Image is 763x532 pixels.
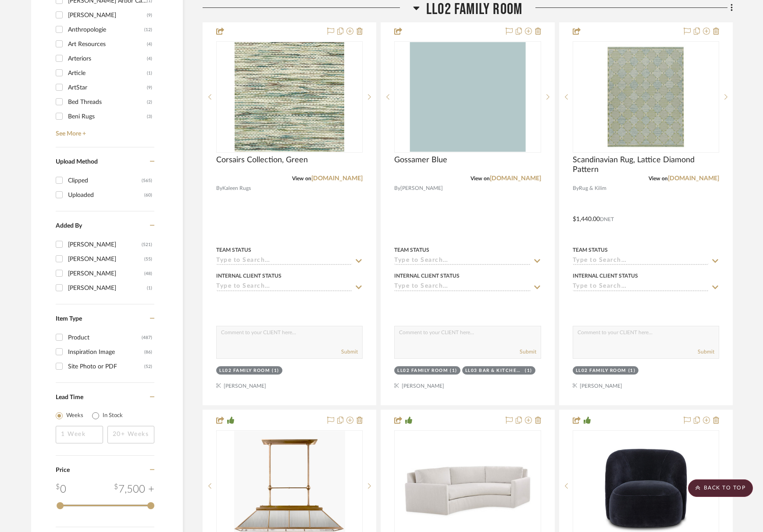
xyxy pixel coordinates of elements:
[68,331,142,345] div: Product
[698,348,714,356] button: Submit
[107,426,155,443] input: 20+ Weeks
[311,175,363,182] a: [DOMAIN_NAME]
[576,368,626,374] div: LL02 Family Room
[68,8,147,22] div: [PERSON_NAME]
[395,42,540,152] div: 0
[573,283,709,291] input: Type to Search…
[68,360,144,374] div: Site Photo or PDF
[142,238,152,252] div: (521)
[68,267,144,281] div: [PERSON_NAME]
[341,348,358,356] button: Submit
[68,23,144,37] div: Anthropologie
[394,155,447,165] span: Gossamer Blue
[394,246,429,254] div: Team Status
[144,188,152,202] div: (60)
[147,8,152,22] div: (9)
[114,482,154,497] div: 7,500 +
[147,37,152,51] div: (4)
[668,175,719,182] a: [DOMAIN_NAME]
[66,411,83,420] label: Weeks
[216,246,251,254] div: Team Status
[68,238,142,252] div: [PERSON_NAME]
[628,368,636,374] div: (1)
[147,66,152,80] div: (1)
[56,426,103,443] input: 1 Week
[395,445,540,527] img: Curved Sofa
[216,257,352,265] input: Type to Search…
[394,272,460,280] div: Internal Client Status
[573,257,709,265] input: Type to Search…
[144,360,152,374] div: (52)
[68,345,144,359] div: Inspiration Image
[144,267,152,281] div: (48)
[68,95,147,109] div: Bed Threads
[56,316,82,322] span: Item Type
[56,482,66,497] div: 0
[144,345,152,359] div: (86)
[147,52,152,66] div: (4)
[573,246,608,254] div: Team Status
[603,42,689,152] img: Scandinavian Rug, Lattice Diamond Pattern
[68,281,147,295] div: [PERSON_NAME]
[68,110,147,124] div: Beni Rugs
[272,368,279,374] div: (1)
[520,348,536,356] button: Submit
[394,283,530,291] input: Type to Search…
[292,176,311,181] span: View on
[68,52,147,66] div: Arteriors
[410,42,525,152] img: Gossamer Blue
[56,159,98,165] span: Upload Method
[397,368,448,374] div: LL02 Family Room
[216,184,222,193] span: By
[56,394,83,400] span: Lead Time
[573,184,579,193] span: By
[573,272,638,280] div: Internal Client Status
[216,155,308,165] span: Corsairs Collection, Green
[400,184,443,193] span: [PERSON_NAME]
[68,252,144,266] div: [PERSON_NAME]
[394,184,400,193] span: By
[144,252,152,266] div: (55)
[68,174,142,188] div: Clipped
[649,176,668,181] span: View on
[142,331,152,345] div: (487)
[688,479,753,497] scroll-to-top-button: BACK TO TOP
[68,188,144,202] div: Uploaded
[219,368,270,374] div: LL02 Family Room
[490,175,541,182] a: [DOMAIN_NAME]
[147,81,152,95] div: (9)
[222,184,251,193] span: Kaleen Rugs
[465,368,523,374] div: LL03 Bar & Kitchenette
[56,467,70,473] span: Price
[450,368,457,374] div: (1)
[573,155,719,175] span: Scandinavian Rug, Lattice Diamond Pattern
[147,110,152,124] div: (3)
[53,124,154,138] a: See More +
[144,23,152,37] div: (12)
[216,283,352,291] input: Type to Search…
[56,223,82,229] span: Added By
[216,272,282,280] div: Internal Client Status
[471,176,490,181] span: View on
[573,42,719,152] div: 0
[235,42,344,152] img: Corsairs Collection, Green
[68,37,147,51] div: Art Resources
[68,81,147,95] div: ArtStar
[579,184,606,193] span: Rug & Kilim
[103,411,123,420] label: In Stock
[68,66,147,80] div: Article
[525,368,532,374] div: (1)
[142,174,152,188] div: (565)
[147,281,152,295] div: (1)
[147,95,152,109] div: (2)
[394,257,530,265] input: Type to Search…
